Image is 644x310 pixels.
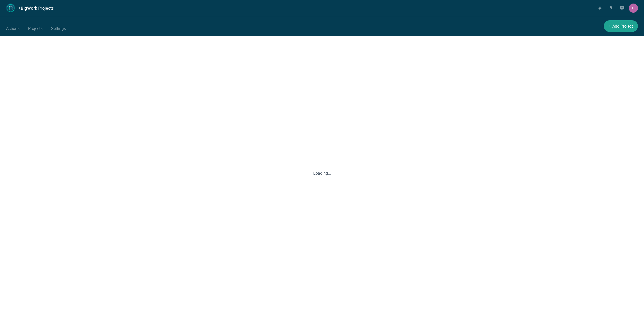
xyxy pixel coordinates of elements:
span: Projects [38,5,54,11]
div: Actions [6,25,19,32]
div: Loading... [313,170,331,176]
div: Activity [595,4,605,13]
div: Messages [618,4,627,13]
a: Projects [28,25,43,36]
div: Actions [607,4,616,13]
a: +BigWork Projects [6,4,54,13]
a: Settings [51,25,66,36]
img: AddJust [6,4,15,13]
button: Add Project [604,20,638,32]
div: Settings [51,25,66,32]
a: Actions [6,25,19,36]
div: Profile [629,4,638,13]
div: Projects [28,25,43,32]
strong: +BigWork [18,5,37,11]
button: TE [629,4,638,13]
